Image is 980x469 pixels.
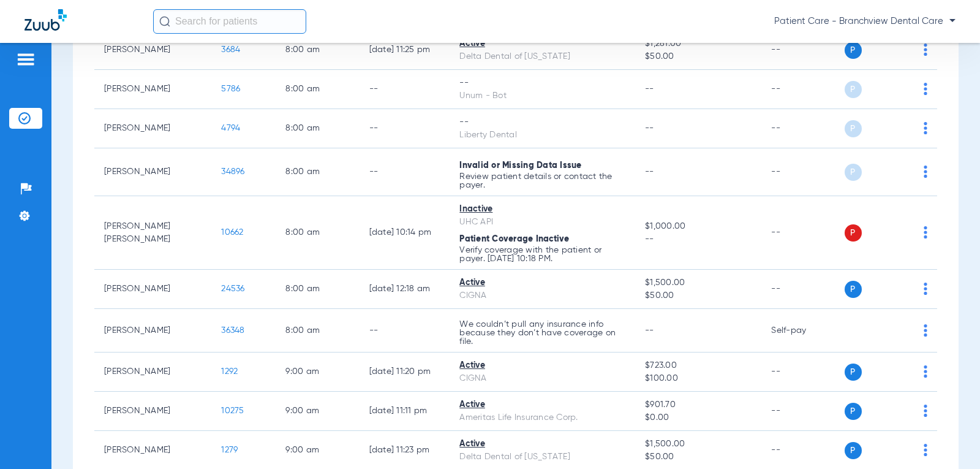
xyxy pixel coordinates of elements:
td: [PERSON_NAME] [PERSON_NAME] [94,196,211,270]
td: 8:00 AM [276,148,359,196]
div: Delta Dental of [US_STATE] [459,451,625,463]
td: [PERSON_NAME] [94,353,211,392]
span: -- [645,167,654,176]
span: P [845,364,862,381]
td: 8:00 AM [276,270,359,309]
span: 10275 [221,406,244,415]
td: [DATE] 12:18 AM [360,270,450,309]
span: P [845,42,862,59]
td: [PERSON_NAME] [94,109,211,148]
span: P [845,442,862,459]
span: 24536 [221,284,244,293]
span: P [845,281,862,298]
img: hamburger-icon [16,52,36,67]
span: P [845,224,862,242]
td: [PERSON_NAME] [94,148,211,196]
div: -- [459,77,625,90]
td: 9:00 AM [276,392,359,431]
span: $1,281.00 [645,37,752,50]
div: Active [459,276,625,289]
img: Zuub Logo [24,9,67,31]
td: -- [761,148,844,196]
td: 8:00 AM [276,196,359,270]
span: -- [645,124,654,132]
div: -- [459,116,625,129]
div: Active [459,359,625,372]
td: -- [360,70,450,109]
input: Search for patients [153,9,306,34]
iframe: Chat Widget [919,410,980,469]
div: UHC API [459,216,625,229]
p: Review patient details or contact the payer. [459,172,625,189]
span: 34896 [221,167,244,176]
td: -- [761,109,844,148]
td: -- [761,31,844,70]
img: group-dot-blue.svg [924,122,927,134]
td: -- [360,148,450,196]
img: group-dot-blue.svg [924,226,927,238]
td: -- [761,196,844,270]
p: Verify coverage with the patient or payer. [DATE] 10:18 PM. [459,246,625,263]
td: 9:00 AM [276,353,359,392]
div: CIGNA [459,289,625,302]
span: -- [645,85,654,93]
td: -- [761,392,844,431]
p: We couldn’t pull any insurance info because they don’t have coverage on file. [459,320,625,346]
div: CIGNA [459,372,625,385]
img: group-dot-blue.svg [924,166,927,178]
span: P [845,403,862,420]
div: Delta Dental of [US_STATE] [459,50,625,63]
td: [PERSON_NAME] [94,392,211,431]
td: -- [761,70,844,109]
td: [PERSON_NAME] [94,31,211,70]
span: $50.00 [645,451,752,463]
img: group-dot-blue.svg [924,365,927,378]
span: 4794 [221,124,240,132]
td: [DATE] 11:11 PM [360,392,450,431]
span: -- [645,233,752,246]
span: -- [645,326,654,335]
span: $723.00 [645,359,752,372]
div: Inactive [459,203,625,216]
span: $1,500.00 [645,438,752,451]
td: [PERSON_NAME] [94,270,211,309]
span: $1,500.00 [645,276,752,289]
span: Patient Care - Branchview Dental Care [774,15,956,28]
span: 5786 [221,85,240,93]
span: $50.00 [645,289,752,302]
img: group-dot-blue.svg [924,283,927,295]
span: $50.00 [645,50,752,63]
span: 1279 [221,446,238,454]
div: Unum - Bot [459,90,625,102]
td: 8:00 AM [276,70,359,109]
img: Search Icon [159,16,170,27]
span: 36348 [221,326,244,335]
div: Active [459,37,625,50]
span: 1292 [221,367,238,376]
span: $1,000.00 [645,220,752,233]
td: 8:00 AM [276,109,359,148]
span: P [845,120,862,137]
td: [DATE] 11:20 PM [360,353,450,392]
td: [PERSON_NAME] [94,70,211,109]
td: -- [761,353,844,392]
span: $100.00 [645,372,752,385]
div: Liberty Dental [459,129,625,142]
span: Patient Coverage Inactive [459,235,569,243]
td: -- [360,109,450,148]
div: Active [459,438,625,451]
td: 8:00 AM [276,309,359,353]
img: group-dot-blue.svg [924,324,927,337]
td: -- [761,270,844,309]
td: [DATE] 11:25 PM [360,31,450,70]
span: $0.00 [645,411,752,424]
span: P [845,164,862,181]
span: 10662 [221,228,243,237]
td: -- [360,309,450,353]
img: group-dot-blue.svg [924,405,927,417]
div: Active [459,398,625,411]
span: 3684 [221,45,240,54]
td: Self-pay [761,309,844,353]
span: P [845,81,862,98]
